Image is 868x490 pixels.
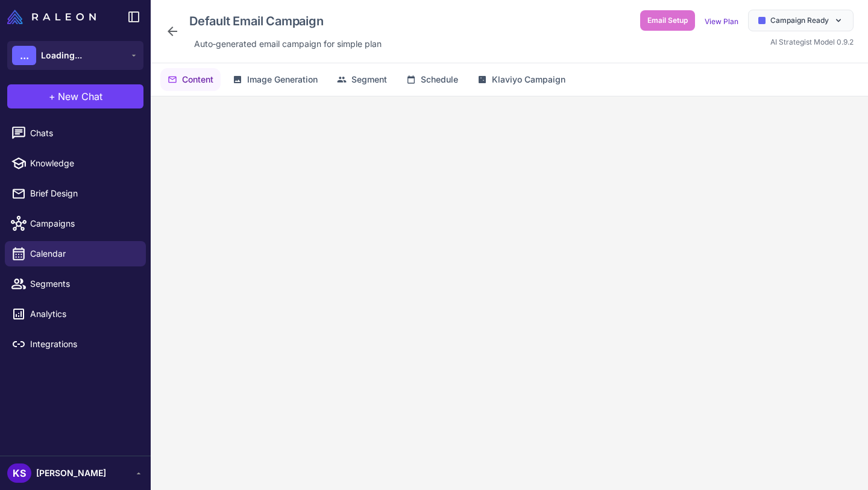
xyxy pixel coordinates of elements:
[182,73,213,86] span: Content
[30,307,136,321] span: Analytics
[30,217,136,230] span: Campaigns
[30,338,136,351] span: Integrations
[189,35,386,53] div: Click to edit description
[5,241,146,266] a: Calendar
[399,68,465,91] button: Schedule
[7,41,143,70] button: ...Loading...
[5,211,146,236] a: Campaigns
[421,73,458,86] span: Schedule
[194,37,382,51] span: Auto‑generated email campaign for simple plan
[7,84,143,108] button: +New Chat
[184,10,386,33] div: Click to edit campaign name
[5,331,146,357] a: Integrations
[7,463,31,483] div: KS
[160,68,221,91] button: Content
[5,151,146,176] a: Knowledge
[640,10,695,31] button: Email Setup
[36,466,106,480] span: [PERSON_NAME]
[770,37,854,46] span: AI Strategist Model 0.9.2
[58,89,102,104] span: New Chat
[647,15,688,26] span: Email Setup
[5,271,146,297] a: Segments
[470,68,573,91] button: Klaviyo Campaign
[705,17,738,26] a: View Plan
[225,68,325,91] button: Image Generation
[351,73,387,86] span: Segment
[247,73,318,86] span: Image Generation
[30,247,136,260] span: Calendar
[49,89,55,104] span: +
[30,277,136,291] span: Segments
[12,46,36,65] div: ...
[7,10,96,24] img: Raleon Logo
[5,181,146,206] a: Brief Design
[30,127,136,140] span: Chats
[5,121,146,146] a: Chats
[5,301,146,327] a: Analytics
[770,15,829,26] span: Campaign Ready
[492,73,565,86] span: Klaviyo Campaign
[330,68,394,91] button: Segment
[30,157,136,170] span: Knowledge
[7,10,101,24] a: Raleon Logo
[30,187,136,200] span: Brief Design
[41,49,82,62] span: Loading...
